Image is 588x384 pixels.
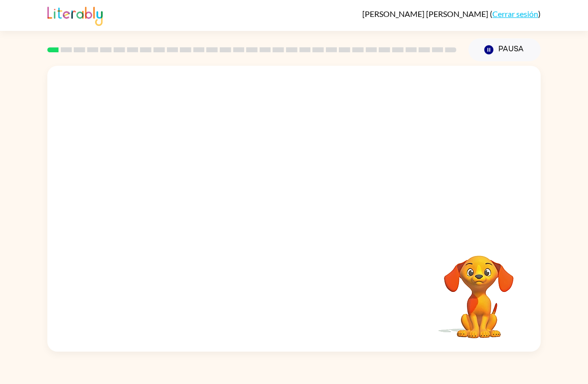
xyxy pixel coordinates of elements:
[468,38,541,61] button: Pausa
[492,9,538,18] a: Cerrar sesión
[362,9,490,18] span: [PERSON_NAME] [PERSON_NAME]
[47,4,103,26] img: Literably
[362,9,541,18] div: ( )
[429,240,529,340] video: Tu navegador debe admitir la reproducción de archivos .mp4 para usar Literably. Intenta usar otro...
